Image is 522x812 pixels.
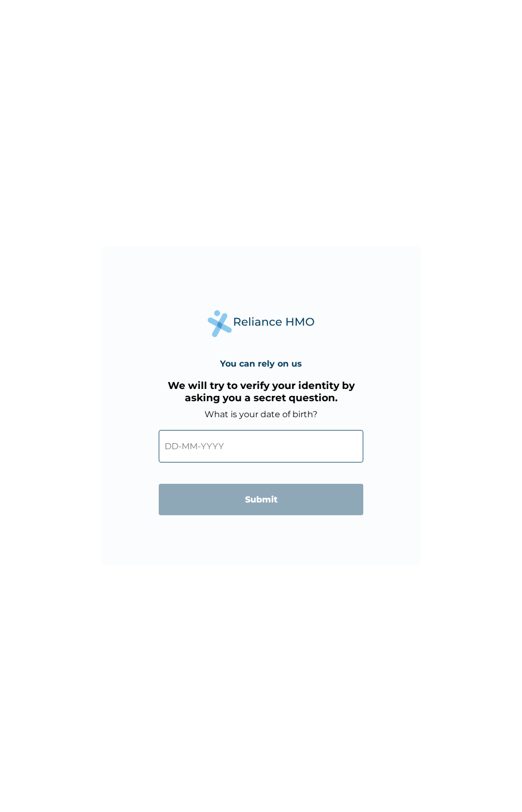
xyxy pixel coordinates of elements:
h3: We will try to verify your identity by asking you a secret question. [159,379,363,404]
h4: You can rely on us [220,359,302,369]
img: Reliance Health's Logo [208,310,314,337]
input: Submit [159,484,363,515]
input: DD-MM-YYYY [159,430,363,462]
label: What is your date of birth? [205,409,317,419]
